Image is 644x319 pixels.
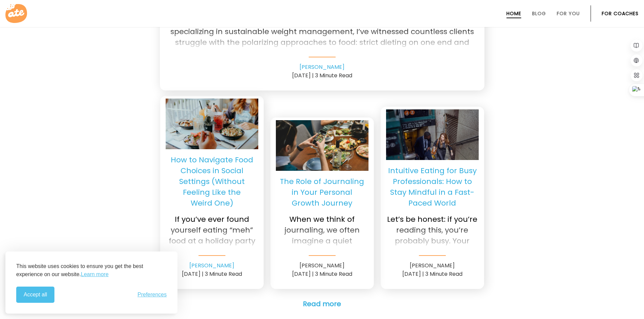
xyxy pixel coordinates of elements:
a: Role of journaling. Image: Pexels - cottonbro studio [276,120,368,171]
a: [PERSON_NAME] [300,63,344,71]
p: How to Navigate Food Choices in Social Settings (Without Feeling Like the Weird One) [166,155,258,209]
a: [PERSON_NAME] [189,262,234,270]
div: [DATE] | 3 Minute Read [166,270,258,278]
div: [PERSON_NAME] [276,261,368,270]
div: [DATE] | 3 Minute Read [165,71,479,80]
img: Role of journaling. Image: Pexels - cottonbro studio [276,118,368,173]
p: Intuitive Eating for Busy Professionals: How to Stay Mindful in a Fast-Paced World [386,165,479,209]
img: intuitive eating for bust professionals. Image: Pexels - Mizuno K [386,104,479,165]
img: Social Eating. Image: Pexels - thecactusena ‎ [166,98,258,150]
a: For Coaches [602,11,639,16]
p: Let’s be honest: if you’re reading this, you’re probably busy. Your calendar looks like a game of... [386,209,479,246]
span: Preferences [138,292,167,298]
p: This website uses cookies to ensure you get the best experience on our website. [16,262,167,278]
p: The Role of Journaling in Your Personal Growth Journey [276,176,368,209]
div: [DATE] | 3 Minute Read [386,270,479,278]
a: Intuitive Eating for Busy Professionals: How to Stay Mindful in a Fast-Paced World Let’s be hones... [386,165,479,256]
a: The Role of Journaling in Your Personal Growth Journey When we think of journaling, we often imag... [276,176,368,256]
a: Learn more [81,270,109,278]
div: [PERSON_NAME] [386,261,479,270]
a: Home [506,11,521,16]
a: Social Eating. Image: Pexels - thecactusena ‎ [166,99,258,149]
p: If you’ve ever found yourself eating “meh” food at a holiday party just because everyone else was... [166,209,258,246]
a: Blog [532,11,546,16]
p: When we think of journaling, we often imagine a quiet moment at the end of the day, pen in hand, ... [276,209,368,246]
a: How to Navigate Food Choices in Social Settings (Without Feeling Like the Weird One) If you’ve ev... [166,155,258,256]
a: Read more [303,299,341,309]
button: Toggle preferences [138,292,167,298]
a: intuitive eating for bust professionals. Image: Pexels - Mizuno K [386,109,479,160]
a: For You [557,11,580,16]
div: [DATE] | 3 Minute Read [276,270,368,278]
button: Accept all cookies [16,287,54,303]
